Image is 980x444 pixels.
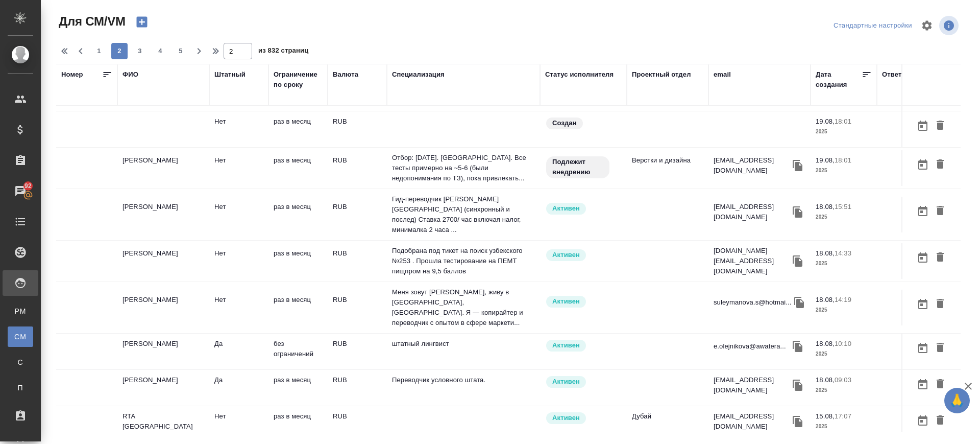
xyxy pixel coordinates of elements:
td: раз в месяц [268,243,328,279]
button: Удалить [932,116,949,135]
td: раз в месяц [268,406,328,442]
p: 19.08, [816,156,835,164]
td: [PERSON_NAME] [117,150,209,186]
td: [PERSON_NAME] [117,290,209,325]
button: Открыть календарь загрузки [914,202,932,221]
p: 2025 [816,305,872,315]
td: раз в месяц [268,370,328,406]
div: Ответственный [882,69,935,80]
button: Открыть календарь загрузки [914,295,932,314]
p: 19.08, [816,118,835,125]
button: Скопировать [790,204,805,220]
td: RUB [328,150,387,186]
button: Открыть календарь загрузки [914,155,932,174]
button: Удалить [932,202,949,221]
p: 14:19 [835,296,851,303]
td: RUB [328,290,387,325]
div: Дата создания [816,69,862,90]
a: 92 [3,178,38,204]
button: Открыть календарь загрузки [914,116,932,135]
p: Активен [552,250,580,260]
button: Открыть календарь загрузки [914,411,932,430]
span: 4 [152,46,168,56]
td: RUB [328,370,387,406]
button: Скопировать [792,295,807,310]
p: 2025 [816,259,872,269]
td: раз в месяц [268,150,328,186]
p: штатный лингвист [392,339,535,349]
p: 18:01 [835,118,851,125]
p: 18.08, [816,340,835,347]
p: [EMAIL_ADDRESS][DOMAIN_NAME] [714,202,790,222]
span: из 832 страниц [258,44,308,59]
button: Скопировать [790,158,805,173]
td: [PERSON_NAME] [117,370,209,406]
div: Проектный отдел [632,69,691,80]
button: Открыть календарь загрузки [914,248,932,267]
td: RUB [328,334,387,369]
p: Создан [552,118,577,128]
p: Активен [552,413,580,423]
div: Рядовой исполнитель: назначай с учетом рейтинга [545,202,622,216]
td: Нет [209,150,268,186]
p: Активен [552,296,580,307]
p: 14:33 [835,249,851,257]
button: Удалить [932,295,949,314]
span: Настроить таблицу [915,13,939,38]
td: Да [209,334,268,369]
button: Удалить [932,155,949,174]
p: 15:51 [835,203,851,211]
span: С [13,357,28,367]
td: RUB [328,243,387,279]
div: Штатный [214,69,246,80]
td: RUB [328,111,387,147]
span: Для СМ/VM [56,13,126,30]
div: Номер [61,69,83,80]
p: Активен [552,203,580,214]
div: email [714,69,731,80]
p: Меня зовут [PERSON_NAME], живу в [GEOGRAPHIC_DATA], [GEOGRAPHIC_DATA]. Я — копирайтер и переводчи... [392,287,535,328]
p: 2025 [816,212,872,222]
div: split button [831,18,915,34]
span: PM [13,306,28,316]
p: Отбор: [DATE]. [GEOGRAPHIC_DATA]. Все тесты примерно на ~5-6 (были недопонимания по ТЗ), пока при... [392,153,535,183]
p: 2025 [816,422,872,432]
td: [PERSON_NAME] [117,197,209,232]
p: 2025 [816,385,872,395]
button: 🙏 [944,388,970,413]
td: RTA [GEOGRAPHIC_DATA] [117,406,209,442]
td: Нет [209,290,268,325]
p: Активен [552,340,580,350]
div: Рядовой исполнитель: назначай с учетом рейтинга [545,375,622,389]
td: Верстки и дизайна [627,150,708,186]
div: Рядовой исполнитель: назначай с учетом рейтинга [545,339,622,353]
a: PM [8,301,33,321]
p: Переводчик условного штата. [392,375,535,385]
td: Нет [209,111,268,147]
span: 1 [91,46,107,56]
div: ФИО [122,69,138,80]
span: П [13,383,28,393]
button: Удалить [932,248,949,267]
a: П [8,378,33,398]
td: [PERSON_NAME] [117,243,209,279]
p: [DOMAIN_NAME][EMAIL_ADDRESS][DOMAIN_NAME] [714,246,790,276]
button: Открыть календарь загрузки [914,339,932,358]
span: Посмотреть информацию [939,16,961,35]
div: Рядовой исполнитель: назначай с учетом рейтинга [545,411,622,425]
div: Рядовой исполнитель: назначай с учетом рейтинга [545,248,622,262]
p: 18.08, [816,376,835,384]
p: [EMAIL_ADDRESS][DOMAIN_NAME] [714,411,790,432]
div: Статус исполнителя [545,69,614,80]
button: 5 [173,43,189,59]
span: CM [13,332,28,342]
button: Скопировать [790,253,805,269]
td: Да [209,370,268,406]
button: Удалить [932,411,949,430]
td: Дубай [627,406,708,442]
button: Скопировать [790,414,805,429]
p: 10:10 [835,340,851,347]
span: 5 [173,46,189,56]
td: RUB [328,406,387,442]
span: 92 [18,181,38,191]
